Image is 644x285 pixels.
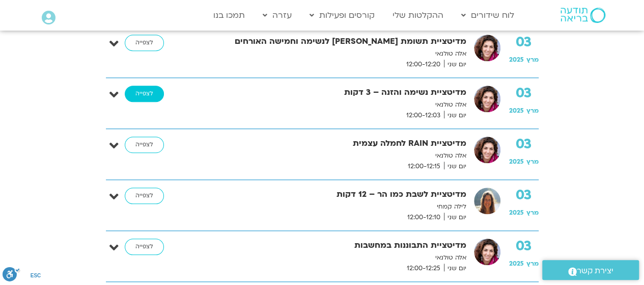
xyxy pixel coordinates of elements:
[444,59,466,70] span: יום שני
[125,35,164,51] a: לצפייה
[199,239,466,252] strong: מדיטציית התבוננות במחשבות
[199,150,466,161] p: אלה טולנאי
[509,107,524,115] span: 2025
[125,188,164,204] a: לצפייה
[125,86,164,102] a: לצפייה
[509,56,524,64] span: 2025
[403,59,444,70] span: 12:00-12:20
[199,48,466,59] p: אלה טולנאי
[444,110,466,121] span: יום שני
[304,6,380,25] a: קורסים ופעילות
[509,239,539,254] strong: 03
[526,158,539,166] span: מרץ
[444,212,466,223] span: יום שני
[208,6,250,25] a: תמכו בנו
[526,260,539,268] span: מרץ
[444,161,466,172] span: יום שני
[444,263,466,274] span: יום שני
[199,201,466,212] p: לילה קמחי
[456,6,519,25] a: לוח שידורים
[509,158,524,166] span: 2025
[526,209,539,217] span: מרץ
[509,35,539,50] strong: 03
[199,86,466,99] strong: מדיטציית נשימה והזנה – 3 דקות
[125,239,164,255] a: לצפייה
[526,56,539,64] span: מרץ
[542,260,639,280] a: יצירת קשר
[509,86,539,101] strong: 03
[125,137,164,153] a: לצפייה
[561,8,605,23] img: תודעה בריאה
[509,188,539,203] strong: 03
[258,6,297,25] a: עזרה
[199,188,466,201] strong: מדיטציית לשבת כמו הר – 12 דקות
[526,107,539,115] span: מרץ
[387,6,449,25] a: ההקלטות שלי
[577,264,613,278] span: יצירת קשר
[199,252,466,263] p: אלה טולנאי
[403,263,444,274] span: 12:00-12:25
[404,161,444,172] span: 12:00-12:15
[199,137,466,150] strong: מדיטציית RAIN לחמלה עצמית
[509,137,539,152] strong: 03
[509,209,524,217] span: 2025
[404,212,444,223] span: 12:00-12:10
[403,110,444,121] span: 12:00-12:03
[199,99,466,110] p: אלה טולנאי
[199,35,466,48] strong: מדיטציית תשומת [PERSON_NAME] לנשימה וחמישה האורחים
[509,260,524,268] span: 2025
